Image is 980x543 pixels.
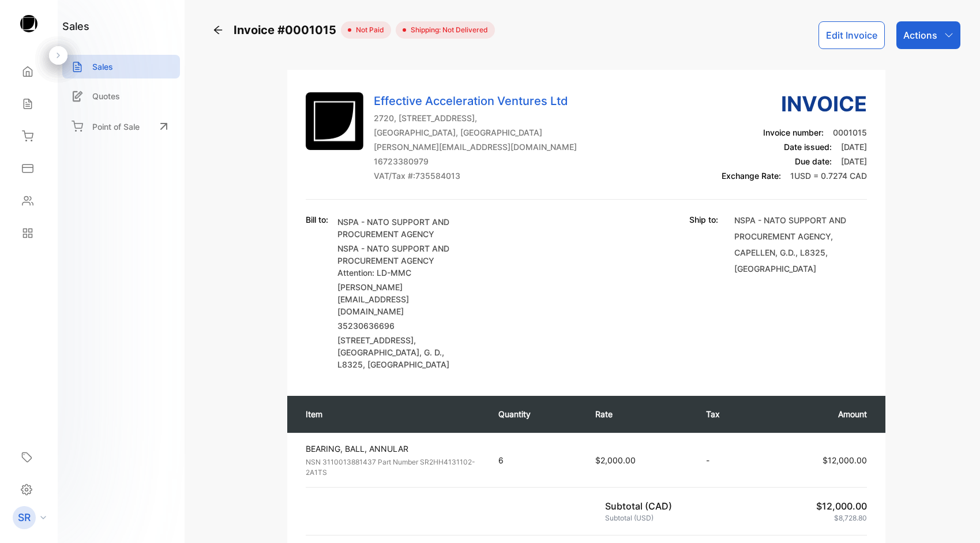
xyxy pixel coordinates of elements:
span: $12,000.00 [816,500,867,512]
p: NSPA - NATO SUPPORT AND PROCUREMENT AGENCY Attention: LD-MMC [337,242,470,279]
button: Edit Invoice [818,21,885,49]
p: Effective Acceleration Ventures Ltd [374,92,577,110]
p: Rate [595,408,684,420]
p: NSPA - NATO SUPPORT AND PROCUREMENT AGENCY [337,216,470,240]
span: $8,728.80 [834,514,867,522]
span: Invoice #0001015 [234,21,341,39]
p: 2720, [STREET_ADDRESS], [374,112,577,124]
a: Point of Sale [62,114,180,139]
span: Due date: [795,156,832,166]
p: 35230636696 [337,320,470,332]
span: NSPA - NATO SUPPORT AND PROCUREMENT AGENCY [734,215,846,241]
span: , L8325 [795,248,825,257]
a: Sales [62,55,180,78]
span: Invoice number: [763,128,824,137]
span: Exchange Rate: [722,171,781,181]
p: Ship to: [689,214,718,226]
p: - [706,454,748,466]
p: [PERSON_NAME][EMAIL_ADDRESS][DOMAIN_NAME] [374,141,577,153]
span: [STREET_ADDRESS] [337,335,414,345]
h1: sales [62,18,89,34]
p: Amount [771,408,867,420]
p: VAT/Tax #: 735584013 [374,170,577,182]
p: Item [306,408,475,420]
p: SR [18,510,31,525]
span: , G.D. [775,248,795,257]
span: [DATE] [841,156,867,166]
p: 6 [498,454,572,466]
p: 16723380979 [374,155,577,167]
span: Shipping: Not Delivered [406,25,488,35]
button: Actions [896,21,960,49]
p: Quotes [92,90,120,102]
span: [DATE] [841,142,867,152]
a: Quotes [62,84,180,108]
span: , [GEOGRAPHIC_DATA] [363,359,449,369]
span: , G. D. [419,347,442,357]
h3: Invoice [722,88,867,119]
span: 1USD = 0.7274 CAD [790,171,867,181]
p: NSN 3110013881437 Part Number SR2HH4131102-2A1TS [306,457,478,478]
span: $12,000.00 [823,455,867,465]
p: Tax [706,408,748,420]
p: [PERSON_NAME][EMAIL_ADDRESS][DOMAIN_NAME] [337,281,470,317]
span: $2,000.00 [595,455,636,465]
p: Point of Sale [92,121,140,133]
iframe: LiveChat chat widget [932,495,980,543]
img: Company Logo [306,92,363,150]
p: BEARING, BALL, ANNULAR [306,443,478,455]
p: Subtotal (CAD) [605,499,677,513]
p: Subtotal (USD) [605,513,658,523]
img: logo [20,15,37,32]
p: [GEOGRAPHIC_DATA], [GEOGRAPHIC_DATA] [374,126,577,138]
span: not paid [351,25,384,35]
p: Actions [903,28,937,42]
span: 0001015 [833,128,867,137]
p: Sales [92,61,113,73]
span: Date issued: [784,142,832,152]
p: Quantity [498,408,572,420]
p: Bill to: [306,214,328,226]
